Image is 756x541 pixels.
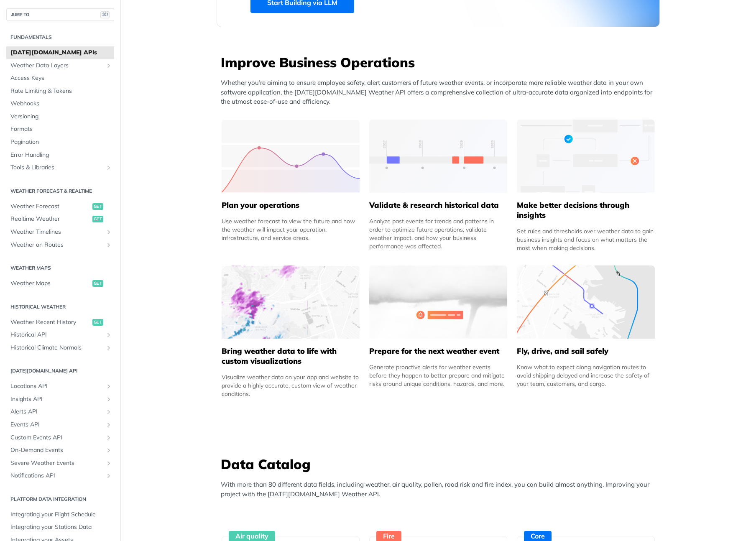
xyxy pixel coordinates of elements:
[6,110,114,123] a: Versioning
[6,239,114,251] a: Weather on RoutesShow subpages for Weather on Routes
[105,62,112,69] button: Show subpages for Weather Data Layers
[10,331,103,339] span: Historical API
[6,303,114,311] h2: Historical Weather
[6,123,114,135] a: Formats
[10,202,90,211] span: Weather Forecast
[6,470,114,482] a: Notifications APIShow subpages for Notifications API
[10,382,103,390] span: Locations API
[10,48,112,57] span: [DATE][DOMAIN_NAME] APIs
[6,213,114,225] a: Realtime Weatherget
[6,200,114,213] a: Weather Forecastget
[10,228,103,236] span: Weather Timelines
[105,421,112,428] button: Show subpages for Events API
[6,521,114,533] a: Integrating your Stations Data
[10,523,112,531] span: Integrating your Stations Data
[6,342,114,354] a: Historical Climate NormalsShow subpages for Historical Climate Normals
[6,136,114,148] a: Pagination
[222,265,360,339] img: 4463876-group-4982x.svg
[517,200,655,220] h5: Make better decisions through insights
[369,346,507,356] h5: Prepare for the next weather event
[105,164,112,171] button: Show subpages for Tools & Libraries
[105,383,112,390] button: Show subpages for Locations API
[222,373,360,398] div: Visualize weather data on your app and website to provide a highly accurate, custom view of weath...
[6,187,114,195] h2: Weather Forecast & realtime
[10,421,103,429] span: Events API
[105,472,112,479] button: Show subpages for Notifications API
[6,380,114,393] a: Locations APIShow subpages for Locations API
[6,277,114,290] a: Weather Mapsget
[10,100,112,108] span: Webhooks
[10,87,112,95] span: Rate Limiting & Tokens
[222,200,360,210] h5: Plan your operations
[517,265,655,339] img: 994b3d6-mask-group-32x.svg
[10,61,103,70] span: Weather Data Layers
[6,226,114,238] a: Weather TimelinesShow subpages for Weather Timelines
[10,125,112,133] span: Formats
[10,74,112,82] span: Access Keys
[105,229,112,235] button: Show subpages for Weather Timelines
[6,495,114,503] h2: Platform DATA integration
[222,217,360,242] div: Use weather forecast to view the future and how the weather will impact your operation, infrastru...
[221,78,660,107] p: Whether you’re aiming to ensure employee safety, alert customers of future weather events, or inc...
[6,329,114,341] a: Historical APIShow subpages for Historical API
[6,406,114,418] a: Alerts APIShow subpages for Alerts API
[6,419,114,431] a: Events APIShow subpages for Events API
[105,242,112,248] button: Show subpages for Weather on Routes
[6,161,114,174] a: Tools & LibrariesShow subpages for Tools & Libraries
[10,241,103,249] span: Weather on Routes
[105,332,112,338] button: Show subpages for Historical API
[10,138,112,146] span: Pagination
[6,457,114,470] a: Severe Weather EventsShow subpages for Severe Weather Events
[222,346,360,366] h5: Bring weather data to life with custom visualizations
[10,459,103,467] span: Severe Weather Events
[105,396,112,403] button: Show subpages for Insights API
[6,444,114,457] a: On-Demand EventsShow subpages for On-Demand Events
[517,120,655,193] img: a22d113-group-496-32x.svg
[6,33,114,41] h2: Fundamentals
[10,472,103,480] span: Notifications API
[10,151,112,159] span: Error Handling
[92,319,103,326] span: get
[92,216,103,222] span: get
[221,455,660,473] h3: Data Catalog
[517,363,655,388] div: Know what to expect along navigation routes to avoid shipping delayed and increase the safety of ...
[369,200,507,210] h5: Validate & research historical data
[6,393,114,406] a: Insights APIShow subpages for Insights API
[10,408,103,416] span: Alerts API
[6,8,114,21] button: JUMP TO⌘/
[6,431,114,444] a: Custom Events APIShow subpages for Custom Events API
[369,120,507,193] img: 13d7ca0-group-496-2.svg
[6,85,114,97] a: Rate Limiting & Tokens
[10,344,103,352] span: Historical Climate Normals
[222,120,360,193] img: 39565e8-group-4962x.svg
[6,264,114,272] h2: Weather Maps
[10,279,90,288] span: Weather Maps
[517,346,655,356] h5: Fly, drive, and sail safely
[92,280,103,287] span: get
[221,53,660,71] h3: Improve Business Operations
[10,395,103,403] span: Insights API
[105,408,112,415] button: Show subpages for Alerts API
[10,215,90,223] span: Realtime Weather
[92,203,103,210] span: get
[6,72,114,84] a: Access Keys
[369,265,507,339] img: 2c0a313-group-496-12x.svg
[105,447,112,454] button: Show subpages for On-Demand Events
[517,227,655,252] div: Set rules and thresholds over weather data to gain business insights and focus on what matters th...
[105,434,112,441] button: Show subpages for Custom Events API
[100,11,110,18] span: ⌘/
[6,59,114,72] a: Weather Data LayersShow subpages for Weather Data Layers
[10,112,112,121] span: Versioning
[10,446,103,454] span: On-Demand Events
[10,318,90,327] span: Weather Recent History
[369,217,507,250] div: Analyze past events for trends and patterns in order to optimize future operations, validate weat...
[10,163,103,172] span: Tools & Libraries
[221,480,660,499] p: With more than 80 different data fields, including weather, air quality, pollen, road risk and fi...
[6,316,114,329] a: Weather Recent Historyget
[105,460,112,467] button: Show subpages for Severe Weather Events
[6,508,114,521] a: Integrating your Flight Schedule
[369,363,507,388] div: Generate proactive alerts for weather events before they happen to better prepare and mitigate ri...
[105,345,112,351] button: Show subpages for Historical Climate Normals
[10,510,112,519] span: Integrating your Flight Schedule
[6,97,114,110] a: Webhooks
